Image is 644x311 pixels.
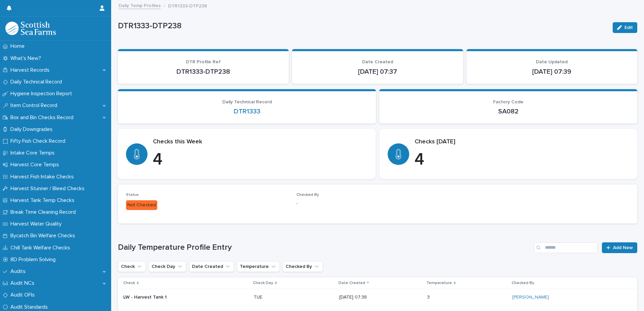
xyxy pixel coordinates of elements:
p: Box and Bin Checks Record [8,114,79,121]
p: Fifty Fish Check Record [8,138,71,144]
span: Edit [624,25,633,30]
p: Harvest Stunner / Bleed Checks [8,185,90,192]
p: 3 [427,293,431,300]
span: Checked By [296,193,319,197]
p: Harvest Records [8,67,55,73]
span: Date Updated [536,60,568,64]
p: Temperature [426,279,452,287]
p: What's New? [8,55,46,62]
button: Checked By [283,261,323,272]
p: 4 [415,150,629,170]
p: [DATE] 07:38 [339,295,421,300]
a: DTR1333 [234,107,260,115]
p: Hygiene Inspection Report [8,91,77,97]
img: mMrefqRFQpe26GRNOUkG [5,22,56,35]
p: Item Control Record [8,102,63,109]
p: [DATE] 07:37 [300,68,455,76]
p: Checks this Week [153,138,367,146]
p: 8D Problem Solving [8,256,61,263]
p: Check Day [253,279,273,287]
button: Temperature [237,261,280,272]
p: Intake Core Temps [8,150,60,156]
span: DTR Profile Ref [186,60,221,64]
p: DTR1333-DTP238 [118,21,607,31]
button: Check [118,261,146,272]
p: Harvest Core Temps [8,162,64,168]
span: Status [126,193,139,197]
p: Checked By [512,279,534,287]
p: Daily Technical Record [8,79,67,85]
p: Harvest Tank Temp Checks [8,197,80,204]
p: Daily Downgrades [8,126,58,133]
p: SA082 [387,107,629,115]
p: 4 [153,150,367,170]
p: Bycatch Bin Welfare Checks [8,233,80,239]
button: Check Day [149,261,186,272]
p: TUE [254,293,264,300]
p: Audit NCs [8,280,40,286]
p: DTR1333-DTP238 [168,2,207,9]
input: Search [534,242,598,253]
p: - [296,200,459,207]
p: LW - Harvest Tank 1 [123,295,241,300]
a: [PERSON_NAME] [512,295,549,300]
p: Audit OFIs [8,292,40,298]
p: Audit Standards [8,304,53,310]
div: Not Checked [126,200,157,210]
p: Home [8,43,30,49]
span: Daily Technical Record [222,100,272,104]
p: Checks [DATE] [415,138,629,146]
a: Daily Temp Profiles [119,1,161,9]
p: DTR1333-DTP238 [126,68,281,76]
p: Audits [8,268,31,275]
span: Add New [613,245,633,250]
p: Harvest Water Quality [8,221,67,227]
a: Add New [602,242,637,253]
button: Date Created [189,261,234,272]
p: Date Created [339,279,365,287]
p: Break Time Cleaning Record [8,209,81,215]
tr: LW - Harvest Tank 1TUETUE [DATE] 07:3833 [PERSON_NAME] [118,289,637,306]
p: [DATE] 07:39 [475,68,629,76]
span: Date Created [362,60,393,64]
p: Chill Tank Welfare Checks [8,245,75,251]
p: Check [123,279,135,287]
button: Edit [613,22,637,33]
h1: Daily Temperature Profile Entry [118,243,531,252]
p: Harvest Fish Intake Checks [8,174,79,180]
span: Factory Code [493,100,523,104]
